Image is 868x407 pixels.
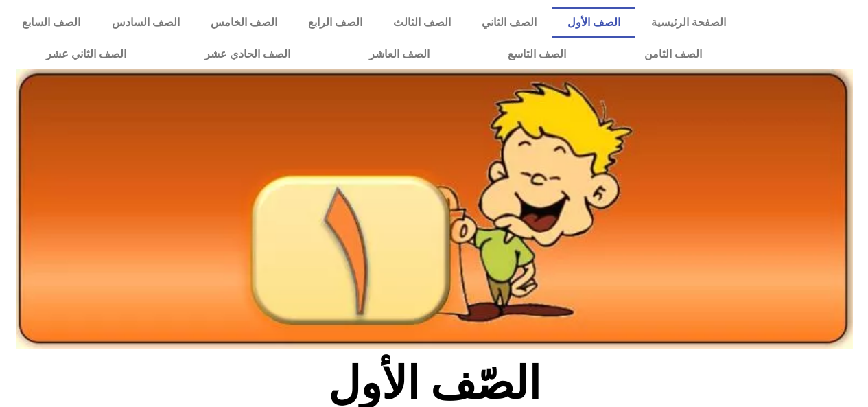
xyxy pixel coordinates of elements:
[330,38,469,70] a: الصف العاشر
[7,38,165,70] a: الصف الثاني عشر
[96,7,195,38] a: الصف السادس
[292,7,377,38] a: الصف الرابع
[7,7,96,38] a: الصف السابع
[195,7,292,38] a: الصف الخامس
[466,7,552,38] a: الصف الثاني
[165,38,329,70] a: الصف الحادي عشر
[469,38,605,70] a: الصف التاسع
[377,7,466,38] a: الصف الثالث
[552,7,635,38] a: الصف الأول
[605,38,741,70] a: الصف الثامن
[635,7,741,38] a: الصفحة الرئيسية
